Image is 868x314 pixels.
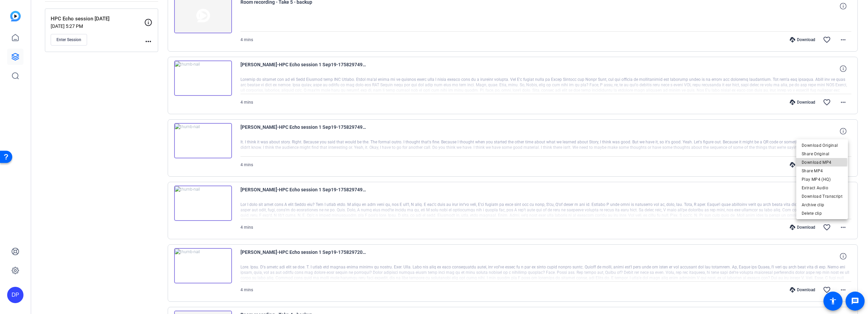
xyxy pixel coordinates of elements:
[802,201,842,209] span: Archive clip
[802,209,842,217] span: Delete clip
[802,158,842,167] span: Download MP4
[802,192,842,200] span: Download Transcript
[802,184,842,192] span: Extract Audio
[802,141,842,150] span: Download Original
[802,167,842,175] span: Share MP4
[802,175,842,184] span: Play MP4 (HQ)
[802,150,842,158] span: Share Original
